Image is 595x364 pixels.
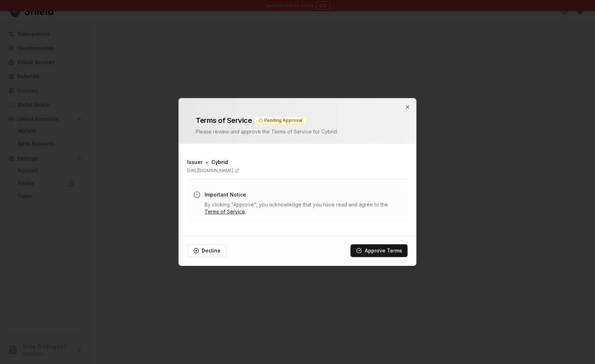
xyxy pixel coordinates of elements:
[187,168,407,174] a: [URL][DOMAIN_NAME]
[187,244,227,257] button: Decline
[351,244,408,257] button: Approve Terms
[205,158,208,166] span: •
[187,159,202,166] h3: Issuer
[205,201,401,215] p: By clicking "Approve", you acknowledge that you have read and agree to the .
[196,115,252,125] h2: Terms of Service
[196,128,399,135] p: Please review and approve the Terms of Service for Cybrid .
[205,191,401,198] h3: Important Notice
[255,116,306,124] div: Pending Approval
[211,159,228,166] span: Cybrid
[205,209,245,215] a: Terms of Service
